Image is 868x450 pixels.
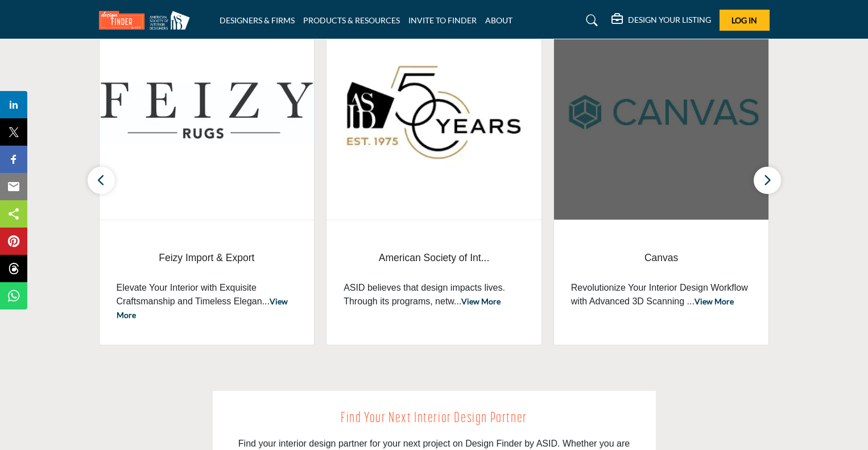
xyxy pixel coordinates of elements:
span: Canvas [571,250,752,265]
a: ABOUT [485,15,512,25]
a: American Society of Int... [344,243,524,273]
a: Feizy Import & Export [117,243,297,273]
a: Canvas [571,243,752,273]
a: View More [695,296,734,306]
span: American Society of Interior Designers [344,243,524,273]
a: Search [575,11,605,30]
span: Log In [731,15,757,25]
button: Log In [720,10,770,31]
span: Feizy Import & Export [117,250,297,265]
p: ASID believes that design impacts lives. Through its programs, netw... [344,281,524,308]
a: View More [461,296,501,306]
img: Canvas [554,5,769,220]
a: PRODUCTS & RESOURCES [303,15,400,25]
h2: Find Your Next Interior Design Partner [238,408,630,430]
a: DESIGNERS & FIRMS [220,15,295,25]
img: American Society of Interior Designers [326,5,542,220]
img: Site Logo [99,11,196,30]
a: INVITE TO FINDER [408,15,477,25]
a: View More [117,296,288,320]
div: DESIGN YOUR LISTING [611,14,711,27]
p: Revolutionize Your Interior Design Workflow with Advanced 3D Scanning ... [571,281,752,308]
span: American Society of Int... [344,250,524,265]
img: Feizy Import & Export [100,5,315,220]
p: Elevate Your Interior with Exquisite Craftsmanship and Timeless Elegan... [117,281,297,322]
h5: DESIGN YOUR LISTING [628,15,711,25]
